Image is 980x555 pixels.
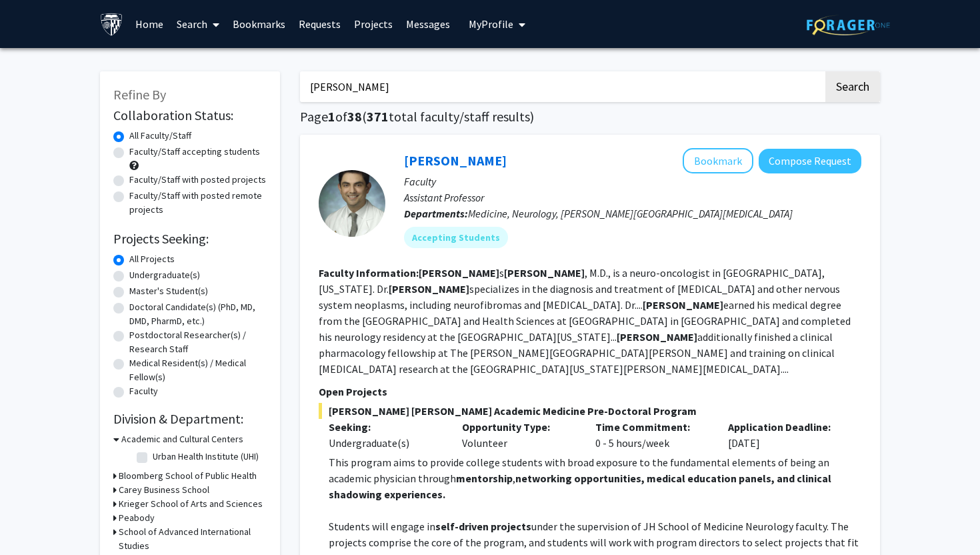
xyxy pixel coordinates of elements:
[100,13,123,36] img: Johns Hopkins University Logo
[119,525,267,553] h3: School of Advanced International Studies
[129,284,208,298] label: Master's Student(s)
[452,419,585,451] div: Volunteer
[435,520,531,533] strong: self-driven projects
[129,145,260,159] label: Faculty/Staff accepting students
[113,231,267,247] h2: Projects Seeking:
[113,86,166,103] span: Refine By
[759,149,861,173] button: Compose Request to Carlos Romo
[319,266,419,280] b: Faculty Information:
[329,435,442,451] div: Undergraduate(s)
[329,454,861,502] p: This program aims to provide college students with broad exposure to the fundamental elements of ...
[643,298,723,312] b: [PERSON_NAME]
[129,1,170,47] a: Home
[347,1,399,47] a: Projects
[595,419,709,435] p: Time Commitment:
[129,173,266,187] label: Faculty/Staff with posted projects
[319,384,861,400] p: Open Projects
[129,328,267,356] label: Postdoctoral Researcher(s) / Research Staff
[329,472,831,501] strong: networking opportunities, medical education panels, and clinical shadowing experiences.
[226,1,292,47] a: Bookmarks
[170,1,226,47] a: Search
[504,266,585,280] b: [PERSON_NAME]
[404,189,861,205] p: Assistant Professor
[807,15,890,35] img: ForagerOne Logo
[585,419,719,451] div: 0 - 5 hours/week
[319,266,851,376] fg-read-more: s , M.D., is a neuro-oncologist in [GEOGRAPHIC_DATA], [US_STATE]. Dr. specializes in the diagnosi...
[121,432,243,446] h3: Academic and Cultural Centers
[129,356,267,384] label: Medical Resident(s) / Medical Fellow(s)
[468,207,793,220] span: Medicine, Neurology, [PERSON_NAME][GEOGRAPHIC_DATA][MEDICAL_DATA]
[113,107,267,123] h2: Collaboration Status:
[404,207,468,220] b: Departments:
[129,129,191,143] label: All Faculty/Staff
[129,189,267,217] label: Faculty/Staff with posted remote projects
[129,252,175,266] label: All Projects
[404,173,861,189] p: Faculty
[10,495,57,545] iframe: Chat
[153,450,259,464] label: Urban Health Institute (UHI)
[119,483,209,497] h3: Carey Business School
[367,108,389,125] span: 371
[328,108,335,125] span: 1
[469,17,513,31] span: My Profile
[129,300,267,328] label: Doctoral Candidate(s) (PhD, MD, DMD, PharmD, etc.)
[404,227,508,248] mat-chip: Accepting Students
[319,403,861,419] span: [PERSON_NAME] [PERSON_NAME] Academic Medicine Pre-Doctoral Program
[462,419,575,435] p: Opportunity Type:
[119,511,155,525] h3: Peabody
[119,497,263,511] h3: Krieger School of Arts and Sciences
[113,411,267,427] h2: Division & Department:
[347,108,362,125] span: 38
[419,266,499,280] b: [PERSON_NAME]
[456,472,513,485] strong: mentorship
[329,419,442,435] p: Seeking:
[404,152,507,169] a: [PERSON_NAME]
[389,282,469,296] b: [PERSON_NAME]
[292,1,347,47] a: Requests
[300,109,880,125] h1: Page of ( total faculty/staff results)
[300,71,823,102] input: Search Keywords
[728,419,841,435] p: Application Deadline:
[825,71,880,102] button: Search
[617,330,697,344] b: [PERSON_NAME]
[718,419,851,451] div: [DATE]
[683,148,753,173] button: Add Carlos Romo to Bookmarks
[399,1,457,47] a: Messages
[119,469,257,483] h3: Bloomberg School of Public Health
[129,268,200,282] label: Undergraduate(s)
[129,384,158,398] label: Faculty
